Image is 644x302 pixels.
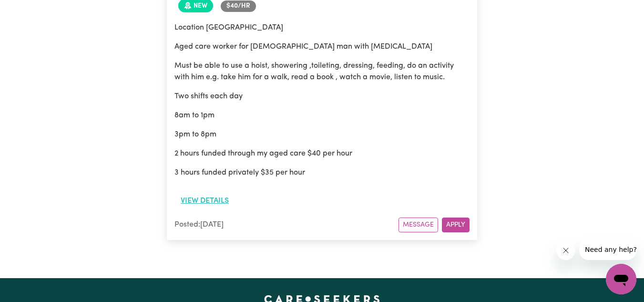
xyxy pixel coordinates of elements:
p: Location [GEOGRAPHIC_DATA] [174,22,470,33]
iframe: Button to launch messaging window [606,264,636,294]
p: 3pm to 8pm [174,129,470,140]
p: Must be able to use a hoist, showering ,toileting, dressing, feeding, do an activity with him e.g... [174,60,470,83]
p: Aged care worker for [DEMOGRAPHIC_DATA] man with [MEDICAL_DATA] [174,41,470,52]
button: View details [174,192,235,210]
iframe: Message from company [579,239,636,260]
button: Apply for this job [442,218,470,232]
button: Message [399,218,438,232]
p: Two shifts each day [174,91,470,102]
p: 2 hours funded through my aged care $40 per hour [174,148,470,159]
span: Need any help? [6,7,58,14]
span: Job rate per hour [221,0,256,12]
div: Posted: [DATE] [174,219,399,230]
iframe: Close message [556,241,575,260]
p: 3 hours funded privately $35 per hour [174,167,470,178]
p: 8am to 1pm [174,110,470,121]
